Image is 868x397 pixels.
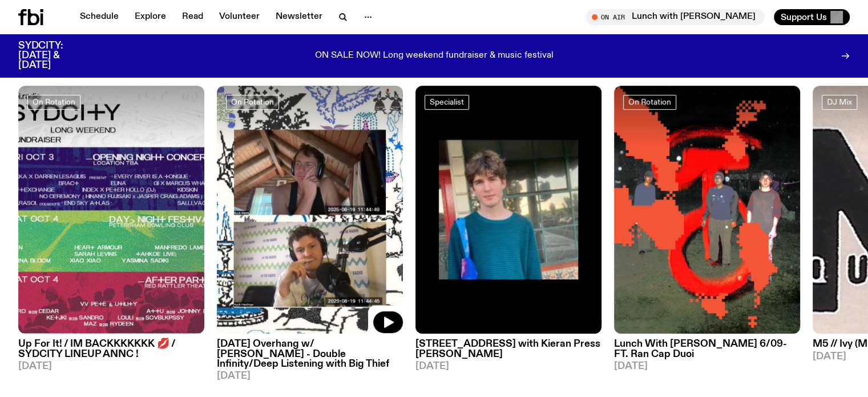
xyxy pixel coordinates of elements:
[614,334,800,371] a: Lunch With [PERSON_NAME] 6/09- FT. Ran Cap Duoi[DATE]
[415,362,601,371] span: [DATE]
[315,51,554,61] p: ON SALE NOW! Long weekend fundraiser & music festival
[27,95,80,110] a: On Rotation
[217,334,403,380] a: [DATE] Overhang w/ [PERSON_NAME] - Double Infinity/Deep Listening with Big Thief[DATE]
[231,98,274,106] span: On Rotation
[415,339,601,359] h3: [STREET_ADDRESS] with Kieran Press [PERSON_NAME]
[217,371,403,381] span: [DATE]
[623,95,676,110] a: On Rotation
[628,98,671,106] span: On Rotation
[781,12,827,22] span: Support Us
[175,9,210,25] a: Read
[128,9,173,25] a: Explore
[217,339,403,368] h3: [DATE] Overhang w/ [PERSON_NAME] - Double Infinity/Deep Listening with Big Thief
[430,98,464,106] span: Specialist
[614,362,800,371] span: [DATE]
[73,9,126,25] a: Schedule
[425,95,469,110] a: Specialist
[18,41,91,70] h3: SYDCITY: [DATE] & [DATE]
[18,334,204,371] a: Up For It! / IM BACKKKKKKK 💋 / SYDCITY LINEUP ANNC ![DATE]
[822,95,857,110] a: DJ Mix
[774,9,850,25] button: Support Us
[33,98,75,106] span: On Rotation
[415,334,601,371] a: [STREET_ADDRESS] with Kieran Press [PERSON_NAME][DATE]
[18,362,204,371] span: [DATE]
[212,9,267,25] a: Volunteer
[18,339,204,359] h3: Up For It! / IM BACKKKKKKK 💋 / SYDCITY LINEUP ANNC !
[614,339,800,359] h3: Lunch With [PERSON_NAME] 6/09- FT. Ran Cap Duoi
[226,95,279,110] a: On Rotation
[586,9,765,25] button: On AirLunch with [PERSON_NAME]
[269,9,329,25] a: Newsletter
[827,98,852,106] span: DJ Mix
